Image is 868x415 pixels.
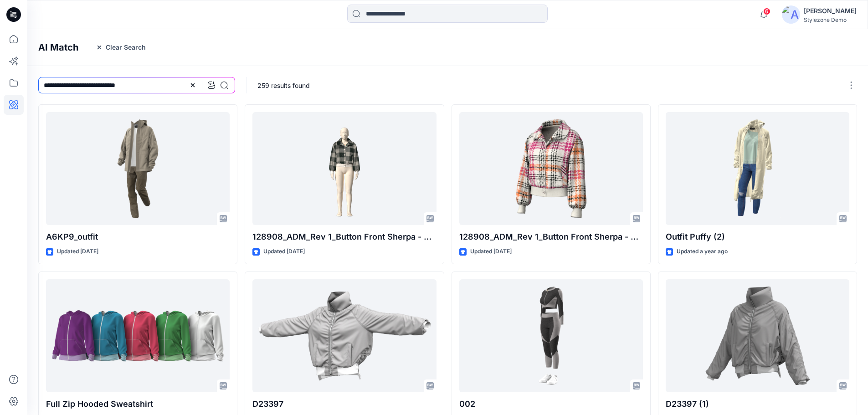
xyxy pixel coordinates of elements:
[459,398,643,410] p: 002
[46,231,230,243] p: A6KP9_outfit
[252,279,436,392] a: D23397
[46,112,230,225] a: A6KP9_outfit
[90,40,152,55] button: Clear Search
[470,247,512,256] p: Updated [DATE]
[677,247,728,256] p: Updated a year ago
[666,231,849,243] p: Outfit Puffy (2)
[459,279,643,392] a: 002
[57,247,98,256] p: Updated [DATE]
[46,279,230,392] a: Full Zip Hooded Sweatshirt
[804,5,857,16] div: [PERSON_NAME]
[666,398,849,410] p: D23397 (1)
[252,112,436,225] a: 128908_ADM_Rev 1_Button Front Sherpa - KJJ01136-002WM
[763,8,770,15] span: 6
[252,231,436,243] p: 128908_ADM_Rev 1_Button Front Sherpa - KJJ01136-002WM
[46,398,230,410] p: Full Zip Hooded Sweatshirt
[666,112,849,225] a: Outfit Puffy (2)
[804,16,857,23] div: Stylezone Demo
[252,398,436,410] p: D23397
[38,42,78,53] h4: AI Match
[782,5,800,24] img: avatar
[666,279,849,392] a: D23397 (1)
[263,247,305,256] p: Updated [DATE]
[257,81,310,90] p: 259 results found
[459,112,643,225] a: 128908_ADM_Rev 1_Button Front Sherpa - KJJ01136-002WM
[459,231,643,243] p: 128908_ADM_Rev 1_Button Front Sherpa - KJJ01136-002WM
